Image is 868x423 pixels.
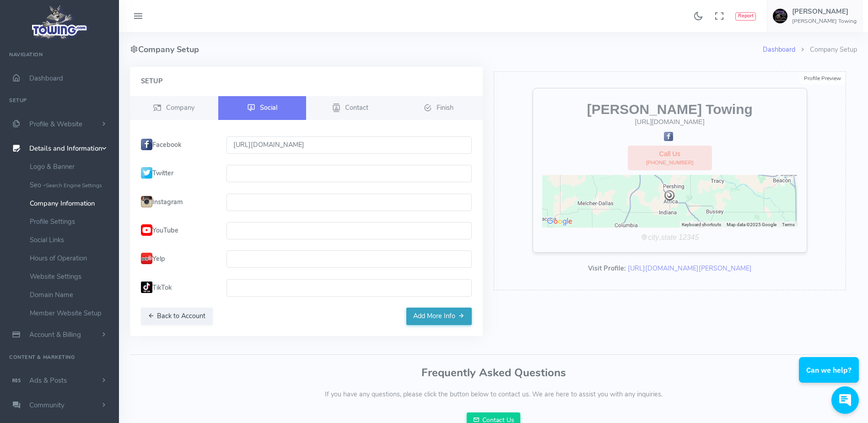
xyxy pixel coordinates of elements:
a: Member Website Setup [23,304,119,322]
a: Social Links [23,231,119,249]
i: city [648,233,659,241]
span: Finish [437,103,453,112]
div: Profile Preview [799,72,846,85]
h2: [PERSON_NAME] Towing [542,102,798,117]
span: Social [260,103,277,112]
span: Profile & Website [29,119,82,129]
a: Profile Settings [23,212,119,231]
span: Community [29,401,65,410]
h4: Setup [141,78,472,85]
img: Yelp.png [141,253,152,264]
a: Logo & Banner [23,157,119,176]
a: Terms (opens in new tab) [782,222,795,227]
a: Open this area in Google Maps (opens a new window) [545,216,575,228]
img: YouTubeIcon.png [141,224,152,236]
div: , [542,232,798,243]
a: Call Us[PHONE_NUMBER] [628,146,712,171]
span: Map data ©2025 Google [727,222,776,227]
span: Details and Information [29,144,102,153]
label: Instagram [135,194,221,211]
i: state [661,233,676,241]
img: logo [29,3,91,42]
label: Twitter [135,165,221,182]
iframe: Conversations [792,332,868,423]
img: twit.png [141,167,152,179]
button: Add More Info [406,308,472,325]
a: Domain Name [23,286,119,304]
label: Yelp [135,250,221,268]
b: Visit Profile: [588,264,626,273]
span: Ads & Posts [29,376,67,385]
span: Contact [345,103,368,112]
h3: Frequently Asked Questions [130,367,857,379]
p: If you have any questions, please click the button below to contact us. We are here to assist you... [130,390,857,400]
li: Company Setup [795,45,857,55]
h6: [PERSON_NAME] Towing [792,18,857,24]
a: Seo -Search Engine Settings [23,176,119,194]
small: Search Engine Settings [46,182,102,189]
img: user-image [773,9,787,23]
span: Account & Billing [29,330,81,339]
div: [URL][DOMAIN_NAME] [542,117,798,127]
label: TikTok [135,279,221,297]
button: Report [735,12,756,21]
button: Keyboard shortcuts [682,222,721,228]
img: Google [545,216,575,228]
i: 12345 [679,233,699,241]
img: insta.png [141,196,152,207]
a: Company Information [23,194,119,212]
a: Dashboard [763,45,795,54]
h4: Company Setup [130,32,763,67]
label: Facebook [135,136,221,154]
a: Website Settings [23,267,119,286]
button: Back to Account [141,308,213,325]
span: Company [166,103,194,112]
a: Hours of Operation [23,249,119,267]
label: YouTube [135,222,221,239]
a: [URL][DOMAIN_NAME][PERSON_NAME] [628,264,752,273]
h5: [PERSON_NAME] [792,8,857,15]
img: tiktok.png [141,282,152,293]
span: [PHONE_NUMBER] [646,159,694,167]
img: fb.png [141,139,152,150]
span: Dashboard [29,74,63,83]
